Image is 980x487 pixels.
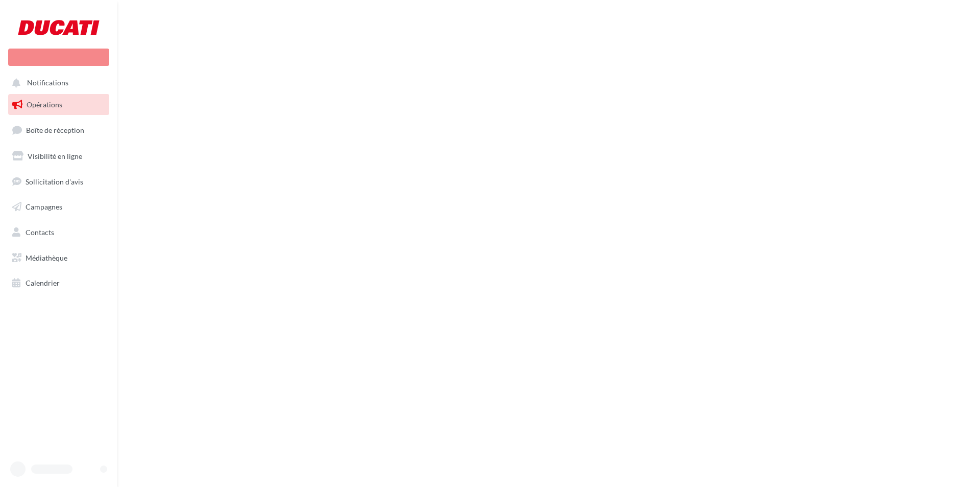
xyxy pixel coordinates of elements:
span: Médiathèque [26,253,67,262]
span: Opérations [27,100,62,109]
span: Visibilité en ligne [28,152,82,160]
a: Campagnes [6,196,111,218]
a: Contacts [6,222,111,243]
span: Campagnes [26,202,62,211]
a: Calendrier [6,272,111,294]
a: Opérations [6,94,111,115]
span: Contacts [26,228,54,237]
span: Boîte de réception [26,126,84,134]
span: Calendrier [26,279,60,287]
div: Nouvelle campagne [8,49,109,66]
a: Visibilité en ligne [6,146,111,167]
a: Médiathèque [6,247,111,269]
span: Notifications [27,79,68,87]
span: Sollicitation d'avis [26,177,83,185]
a: Sollicitation d'avis [6,171,111,193]
a: Boîte de réception [6,119,111,141]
